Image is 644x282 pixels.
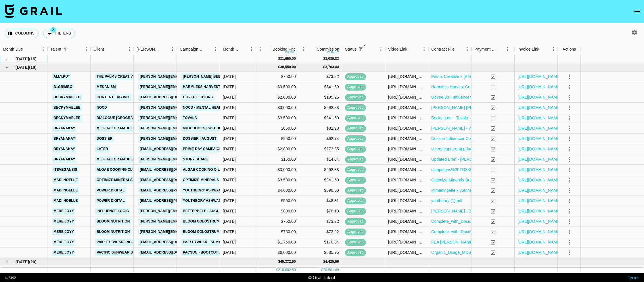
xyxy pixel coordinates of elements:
div: money [285,50,298,54]
a: [PERSON_NAME] [PERSON_NAME] - Signed Influencer Agreement - Youtube - [DATE].docx [431,105,601,110]
button: Sort [308,45,317,53]
a: Youtheory Ashwagandha | Usage [181,197,251,204]
a: Milk Books | Wedding Album [181,125,240,132]
div: $750.00 [256,227,299,237]
a: bryanakay [52,145,76,153]
a: Complete_with_Docusign_Meredith_Good_x_Bloom.pdf [431,218,534,224]
div: Commission [317,44,339,55]
div: $14.64 [299,154,342,165]
button: Menu [39,45,47,53]
a: @madinoelle x youtheory Standard Influencer Contract (TEMPLATE) (3) (1).pdf [431,187,576,193]
a: beckymaelee [52,94,82,101]
a: Complete_with_Docusign_Meredith_Good_x_Bloom.pdf [431,229,534,235]
div: https://www.instagram.com/p/DNyMZev3EEu/ [388,218,425,224]
a: NOCD - Mental Health [181,104,227,111]
div: 3,089.83 [325,56,339,61]
a: Harmless Harvest | Usage [181,83,237,91]
div: $4,000.00 [256,185,299,196]
a: [URL][DOMAIN_NAME] [517,187,561,193]
a: mere.joyy [52,228,75,235]
a: Bloom Colostrum | 1 of 2 - August [181,228,253,235]
a: Power Digital [95,197,126,204]
span: approved [345,177,366,183]
div: $292.88 [299,103,342,113]
div: Aug '25 [223,198,236,204]
div: Month Due [220,44,256,55]
a: [URL][DOMAIN_NAME] [517,84,561,90]
a: Updated Brief - [PERSON_NAME] - Wedding Album (2) (1).pdf [431,156,545,162]
button: Menu [503,45,512,53]
a: [URL][DOMAIN_NAME] [517,136,561,141]
div: $2,000.00 [256,92,299,103]
div: https://www.youtube.com/watch?v=iZbUcIzeAqI [388,105,425,110]
div: Aug '25 [223,167,236,172]
div: $150.00 [256,154,299,165]
a: Becky_Lee__Tovala_Social_Influencer_Agreement.pdf [431,115,531,121]
span: approved [345,250,366,255]
a: Govee Lighting [181,94,214,101]
a: [EMAIL_ADDRESS][DOMAIN_NAME] [138,145,203,153]
div: Aug '25 [223,250,236,255]
div: https://www.instagram.com/p/DN6PYrBkugK/ [388,177,425,183]
button: select merge strategy [564,175,574,185]
span: [DATE] [16,56,29,62]
a: madiinoelle [52,187,79,194]
button: select merge strategy [564,237,574,247]
button: select merge strategy [564,144,574,154]
div: https://www.instagram.com/p/DNBmMkVyP_d/?img_index=1 [388,125,425,131]
div: $341.69 [299,175,342,185]
span: approved [345,167,366,172]
div: https://www.youtube.com/watch?v=0y21GnM59xk [388,115,425,121]
a: DIALOGUE [GEOGRAPHIC_DATA] [95,114,155,122]
div: $3,500.00 [256,82,299,92]
div: Contract File [431,44,455,55]
a: Bloom Colostrum | 2 of 2 - August [181,218,253,225]
a: [PERSON_NAME][EMAIL_ADDRESS][DOMAIN_NAME] [138,73,232,80]
div: $800.00 [256,206,299,216]
div: $850.00 [256,123,299,134]
span: approved [345,208,366,214]
a: Pacific Sunwear Stores LLC [95,249,154,256]
span: ( 18 ) [29,64,37,70]
div: $6,000.00 [256,248,299,258]
button: Sort [365,45,373,53]
a: [PERSON_NAME][EMAIL_ADDRESS][DOMAIN_NAME] [138,218,232,225]
a: [URL][DOMAIN_NAME] [517,125,561,131]
a: [EMAIL_ADDRESS][PERSON_NAME][DOMAIN_NAME] [138,187,232,194]
div: $390.50 [299,185,342,196]
a: mere.joyy [52,249,75,256]
div: Contract File [428,44,471,55]
button: select merge strategy [564,186,574,195]
div: Aug '25 [223,187,236,193]
span: 2 [362,42,368,48]
div: Aug '25 [223,115,236,121]
button: Sort [407,45,415,53]
div: money [326,50,339,54]
span: ( 15 ) [29,56,37,62]
button: Sort [160,45,168,53]
div: $3,000.00 [256,165,299,175]
button: select merge strategy [564,196,574,206]
button: Sort [455,45,463,53]
button: Sort [23,45,31,53]
a: [URL][DOMAIN_NAME] [517,167,561,172]
button: Sort [497,45,505,53]
a: mere.joyy [52,218,75,225]
a: [PERSON_NAME] - Wedding - Creative Brief 2 (1).pdf [431,125,530,131]
a: The Palms Creative [95,73,137,80]
div: $750.00 [256,72,299,82]
div: $3,500.00 [256,175,299,185]
div: 31,650.00 [280,56,296,61]
span: approved [345,115,366,121]
a: [URL][DOMAIN_NAME] [517,208,561,214]
a: [EMAIL_ADDRESS][DOMAIN_NAME] [138,249,203,256]
button: select merge strategy [564,155,574,164]
div: $3,000.00 [256,103,299,113]
div: $292.88 [299,165,342,175]
a: [PERSON_NAME][EMAIL_ADDRESS][PERSON_NAME][DOMAIN_NAME] [138,104,262,111]
div: $ [323,259,325,264]
div: $341.69 [299,82,342,92]
div: Aug '25 [223,125,236,131]
a: Palms Creative x [PERSON_NAME] x [PERSON_NAME] Jerky Agreement (1).pdf [431,74,580,79]
div: https://www.youtube.com/watch?v=3h3KVRuhbJY [388,208,425,214]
